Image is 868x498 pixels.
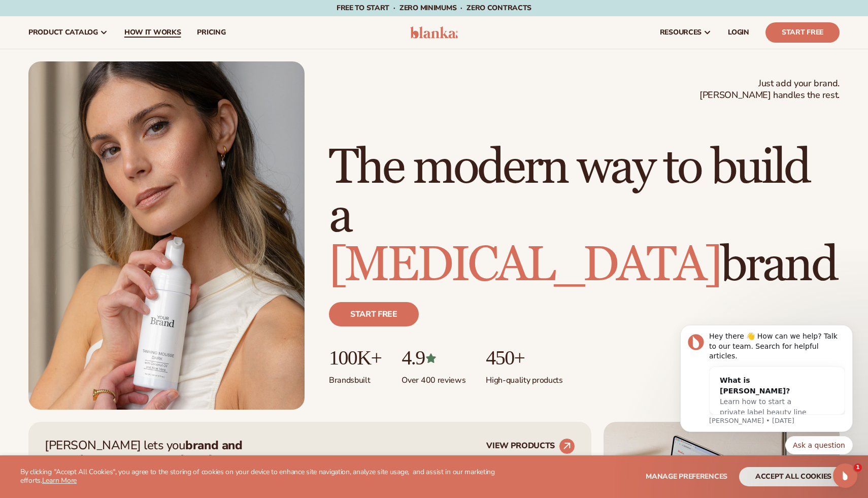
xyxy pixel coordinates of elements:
[337,3,531,13] span: Free to start · ZERO minimums · ZERO contracts
[124,28,181,37] span: How It Works
[28,28,98,37] span: product catalog
[20,16,116,49] a: product catalog
[652,16,720,49] a: resources
[646,467,727,486] button: Manage preferences
[402,369,465,386] p: Over 400 reviews
[329,347,381,369] p: 100K+
[189,16,233,49] a: pricing
[197,28,225,37] span: pricing
[854,463,862,472] span: 1
[410,26,458,39] img: logo
[765,22,840,43] a: Start Free
[20,468,512,485] p: By clicking "Accept All Cookies", you agree to the storing of cookies on your device to enhance s...
[486,347,562,369] p: 450+
[699,78,840,102] span: Just add your brand. [PERSON_NAME] handles the rest.
[42,476,77,485] a: Learn More
[486,438,575,454] a: VIEW PRODUCTS
[116,16,189,49] a: How It Works
[660,28,702,37] span: resources
[28,61,305,410] img: Female holding tanning mousse.
[665,302,868,471] iframe: Intercom notifications message
[486,369,562,386] p: High-quality products
[45,438,263,496] p: [PERSON_NAME] lets you —zero inventory, zero upfront costs, and we handle fulfillment for you.
[728,28,749,37] span: LOGIN
[720,16,757,49] a: LOGIN
[646,472,727,481] span: Manage preferences
[739,467,848,486] button: accept all cookies
[329,369,381,386] p: Brands built
[833,463,857,488] iframe: Intercom live chat
[329,144,840,290] h1: The modern way to build a brand
[329,236,720,295] span: [MEDICAL_DATA]
[329,302,419,326] a: Start free
[402,347,465,369] p: 4.9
